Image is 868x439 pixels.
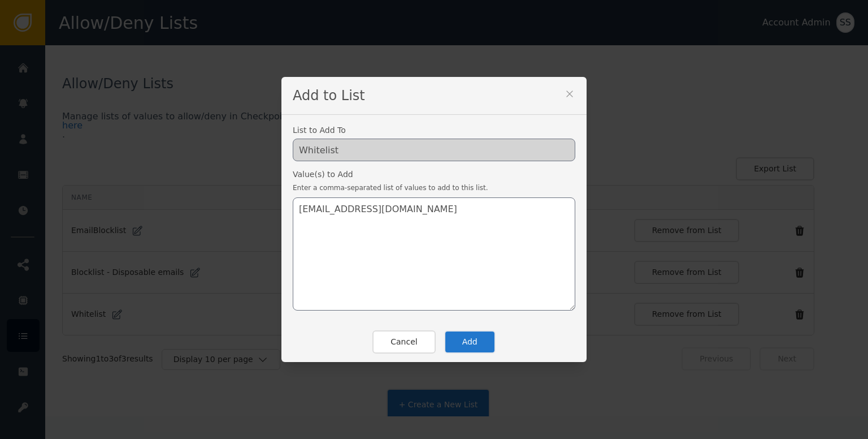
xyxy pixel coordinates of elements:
label: Value(s) to Add [293,170,575,178]
textarea: [EMAIL_ADDRESS][DOMAIN_NAME] [293,197,575,311]
div: Add to List [281,77,587,115]
button: Add [444,330,496,354]
label: List to Add To [293,126,575,134]
button: Cancel [372,330,435,354]
span: Enter a comma-separated list of values to add to this list. [293,183,575,193]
